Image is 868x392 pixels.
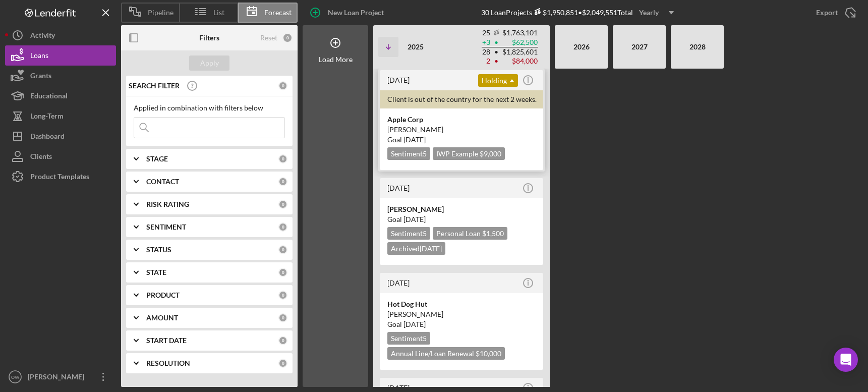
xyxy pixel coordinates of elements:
[618,29,661,65] div: 2027
[502,38,538,47] td: $62,500
[387,383,410,392] time: 2025-09-05 19:31
[493,58,499,65] span: •
[134,104,285,112] div: Applied in combination with filters below
[387,227,430,240] div: Sentiment 5
[278,359,287,368] div: 0
[146,200,189,208] b: RISK RATING
[146,246,171,254] b: STATUS
[380,90,543,108] div: Client is out of the country for the next 2 weeks.
[816,3,838,23] div: Export
[5,106,116,126] button: Long-Term
[482,229,504,238] span: $1,500
[482,28,491,38] td: 25
[319,55,353,64] div: Load More
[403,215,426,223] time: 10/31/2025
[282,33,293,43] div: 0
[146,337,187,345] b: START DATE
[5,166,116,187] button: Product Templates
[213,9,224,17] span: List
[433,227,507,240] div: Personal Loan
[30,146,52,169] div: Clients
[30,106,64,129] div: Long-Term
[433,147,505,160] div: IWP Example
[493,39,499,46] span: •
[129,82,180,90] b: SEARCH FILTER
[560,29,603,65] div: 2026
[633,5,680,20] button: Yearly
[278,313,287,322] div: 0
[387,184,410,192] time: 2025-03-21 20:03
[30,25,55,48] div: Activity
[5,86,116,106] button: Educational
[30,45,48,68] div: Loans
[387,76,410,84] time: 2025-09-18 18:29
[146,314,178,322] b: AMOUNT
[480,149,501,158] span: $9,000
[387,332,430,345] div: Sentiment 5
[387,147,430,160] div: Sentiment 5
[387,215,426,223] span: Goal
[5,45,116,66] button: Loans
[5,146,116,166] a: Clients
[328,3,384,23] div: New Loan Project
[146,291,180,299] b: PRODUCT
[278,291,287,300] div: 0
[25,367,91,389] div: [PERSON_NAME]
[5,66,116,86] button: Grants
[5,367,116,387] button: OW[PERSON_NAME]
[146,178,179,186] b: CONTACT
[387,204,536,214] div: [PERSON_NAME]
[378,177,545,266] a: [DATE][PERSON_NAME]Goal [DATE]Sentiment5Personal Loan $1,500Archived[DATE]
[278,245,287,254] div: 0
[378,69,545,172] a: [DATE]HoldingClient is out of the country for the next 2 weeks.Apple Corp[PERSON_NAME]Goal [DATE]...
[481,5,680,20] div: 30 Loan Projects • $2,049,551 Total
[676,29,719,65] div: 2028
[387,242,445,255] div: Archived [DATE]
[278,177,287,186] div: 0
[476,349,501,358] span: $10,000
[482,38,491,47] td: + 3
[532,8,578,17] div: $1,950,851
[30,66,51,88] div: Grants
[639,5,659,20] div: Yearly
[502,57,538,66] td: $84,000
[5,25,116,45] button: Activity
[278,222,287,232] div: 0
[403,135,426,144] time: 11/02/2025
[278,81,287,90] div: 0
[502,47,538,57] td: $1,825,601
[387,299,536,309] div: Hot Dog Hut
[199,34,219,42] b: Filters
[387,125,536,135] div: [PERSON_NAME]
[387,135,426,144] span: Goal
[387,320,426,328] span: Goal
[146,268,166,276] b: STATE
[30,166,89,189] div: Product Templates
[387,347,505,360] div: Annual Line/Loan Renewal
[30,126,65,149] div: Dashboard
[11,374,20,380] text: OW
[278,336,287,345] div: 0
[806,3,863,23] button: Export
[493,49,499,55] span: •
[278,268,287,277] div: 0
[5,126,116,146] button: Dashboard
[502,28,538,38] td: $1,763,101
[278,154,287,163] div: 0
[260,34,277,42] div: Reset
[146,359,190,367] b: RESOLUTION
[387,115,536,125] div: Apple Corp
[482,57,491,66] td: 2
[146,223,186,231] b: SENTIMENT
[478,74,518,87] div: Holding
[278,200,287,209] div: 0
[200,55,219,71] div: Apply
[30,86,68,108] div: Educational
